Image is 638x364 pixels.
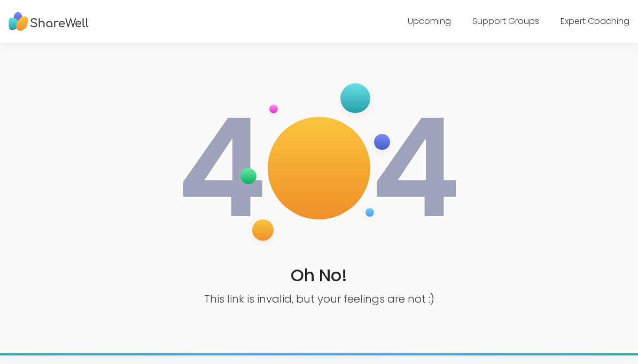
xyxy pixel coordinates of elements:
p: This link is invalid, but your feelings are not :) [204,291,434,306]
a: Upcoming [408,15,451,27]
h1: Oh No! [291,264,347,288]
img: 404 [177,73,461,264]
img: ShareWell Nav Logo [9,7,89,36]
a: Expert Coaching [561,15,629,27]
a: Support Groups [472,15,539,27]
